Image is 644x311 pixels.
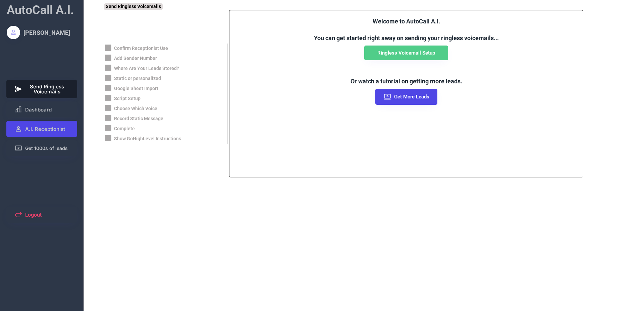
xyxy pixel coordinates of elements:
div: Google Sheet Import [114,85,158,92]
div: Complete [114,126,135,132]
button: Logout [6,207,77,223]
button: Ringless Voicemail Setup [364,46,448,60]
div: AutoCall A.I. [7,2,74,18]
div: Record Static Message [114,115,163,122]
button: Get 1000s of leads [6,140,77,156]
span: A.I. Receptionist [25,127,65,132]
div: Show GoHighLevel Instructions [114,136,181,142]
span: Logout [25,212,42,217]
span: Get More Leads [394,94,429,99]
span: Send Ringless Voicemails [25,84,69,94]
button: Send Ringless Voicemails [6,80,77,98]
font: Welcome to AutoCall A.I. You can get started right away on sending your ringless voicemails... [314,18,499,42]
div: Add Sender Number [114,55,157,62]
font: Or watch a tutorial on getting more leads. [351,78,462,85]
div: Send Ringless Voicemails [104,3,163,10]
div: [PERSON_NAME] [23,28,70,37]
div: Confirm Receptionist Use [114,45,168,52]
div: Choose Which Voice [114,105,157,112]
span: Dashboard [25,107,52,112]
div: Script Setup [114,95,141,102]
div: Where Are Your Leads Stored? [114,65,179,72]
button: A.I. Receptionist [6,121,77,137]
span: Get 1000s of leads [25,146,68,151]
div: Static or personalized [114,75,161,82]
button: Get More Leads [375,89,437,105]
button: Dashboard [6,101,77,118]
